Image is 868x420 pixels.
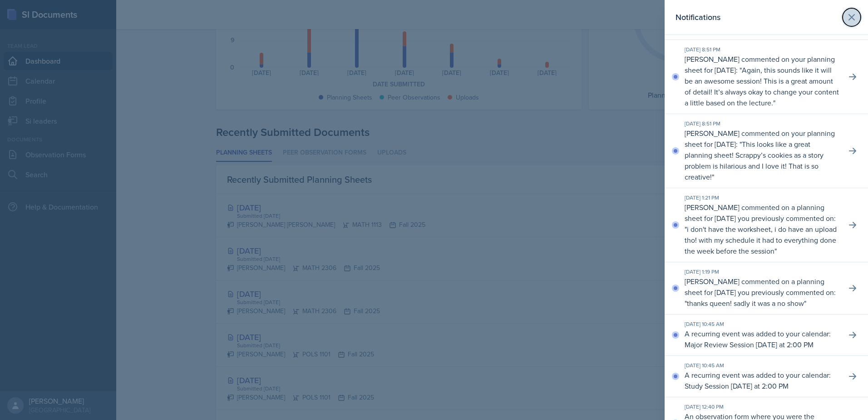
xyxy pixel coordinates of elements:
div: [DATE] 10:45 AM [685,320,839,328]
p: Again, this sounds like it will be an awesome session! This is a great amount of detail! It’s alw... [685,65,839,108]
div: [DATE] 1:19 PM [685,268,839,276]
p: A recurring event was added to your calendar: Major Review Session [DATE] at 2:00 PM [685,328,839,350]
p: This looks like a great planning sheet! Scrappy’s cookies as a story problem is hilarious and I l... [685,139,824,182]
div: [DATE] 8:51 PM [685,120,839,128]
div: [DATE] 12:40 PM [685,403,839,411]
p: [PERSON_NAME] commented on your planning sheet for [DATE]: " " [685,128,839,182]
h2: Notifications [676,11,720,24]
p: [PERSON_NAME] commented on a planning sheet for [DATE] you previously commented on: " " [685,202,839,256]
p: i don't have the worksheet, i do have an upload tho! with my schedule it had to everything done t... [685,224,837,256]
p: thanks queen! sadly it was a no show [687,298,804,308]
p: [PERSON_NAME] commented on your planning sheet for [DATE]: " " [685,54,839,108]
div: [DATE] 10:45 AM [685,361,839,370]
div: [DATE] 1:21 PM [685,194,839,202]
p: A recurring event was added to your calendar: Study Session [DATE] at 2:00 PM [685,370,839,391]
div: [DATE] 8:51 PM [685,45,839,54]
p: [PERSON_NAME] commented on a planning sheet for [DATE] you previously commented on: " " [685,276,839,309]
